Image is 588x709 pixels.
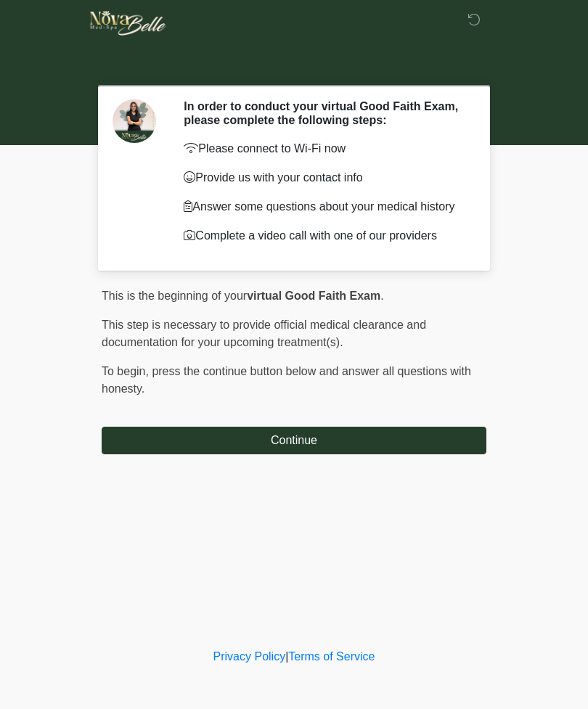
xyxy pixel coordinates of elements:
p: Provide us with your contact info [184,169,465,187]
p: Complete a video call with one of our providers [184,227,465,245]
img: Novabelle medspa Logo [87,11,169,36]
a: Terms of Service [288,650,375,663]
button: Continue [102,427,486,454]
h1: ‎ ‎ [91,52,497,79]
a: | [285,650,288,663]
p: Please connect to Wi-Fi now [184,140,465,157]
h2: In order to conduct your virtual Good Faith Exam, please complete the following steps: [184,99,465,127]
img: Agent Avatar [113,99,156,143]
p: Answer some questions about your medical history [184,198,465,216]
span: To begin, [102,365,152,377]
strong: virtual Good Faith Exam [247,290,380,302]
span: This step is necessary to provide official medical clearance and documentation for your upcoming ... [102,319,426,348]
a: Privacy Policy [213,650,286,663]
span: . [380,290,383,302]
span: This is the beginning of your [102,290,247,302]
span: press the continue button below and answer all questions with honesty. [102,365,471,395]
